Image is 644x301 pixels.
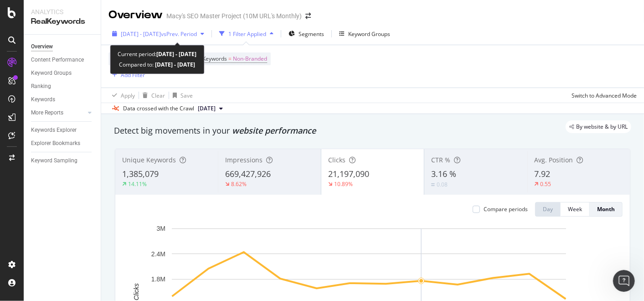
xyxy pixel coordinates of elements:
[41,145,96,152] span: Was that helpful?
[231,180,247,188] div: 8.62%
[31,125,77,135] div: Keywords Explorer
[108,7,163,23] div: Overview
[122,217,182,254] button: Help
[535,156,573,164] span: Avg. Position
[31,139,94,148] a: Explorer Bookmarks
[572,92,637,99] div: Switch to Advanced Mode
[31,55,94,65] a: Content Performance
[541,180,551,188] div: 0.55
[121,71,145,79] div: Add Filter
[31,139,80,148] div: Explorer Bookmarks
[119,60,195,70] div: Compared to:
[10,136,173,170] div: Profile image for Customer SupportWas that helpful?Customer Support•[DATE]
[19,144,37,162] img: Profile image for Customer Support
[157,15,173,31] div: Close
[19,130,164,140] div: Recent message
[169,88,193,103] button: Save
[20,240,41,246] span: Home
[18,17,61,32] img: logo
[31,156,94,166] a: Keyword Sampling
[31,108,85,118] a: More Reports
[198,104,216,113] span: 2025 Sep. 18th
[161,30,197,38] span: vs Prev. Period
[576,124,628,130] span: By website & by URL
[613,270,635,292] iframe: Intercom live chat
[61,217,121,254] button: Messages
[31,108,63,118] div: More Reports
[151,275,165,283] text: 1.8M
[228,55,232,62] span: =
[535,202,561,217] button: Day
[156,51,196,58] b: [DATE] - [DATE]
[348,30,390,38] div: Keyword Groups
[18,65,164,96] p: Hello [PERSON_NAME].
[154,61,195,69] b: [DATE] - [DATE]
[151,250,165,258] text: 2.4M
[31,55,84,65] div: Content Performance
[31,125,94,135] a: Keywords Explorer
[31,95,55,104] div: Keywords
[19,183,153,192] div: Ask a question
[122,156,176,164] span: Unique Keywords
[328,156,345,164] span: Clicks
[115,15,133,33] img: Profile image for Nathan
[121,30,161,38] span: [DATE] - [DATE]
[597,205,615,213] div: Month
[566,120,631,133] div: legacy label
[561,202,590,217] button: Week
[335,26,394,41] button: Keyword Groups
[225,156,263,164] span: Impressions
[9,175,173,210] div: Ask a questionAI Agent and team can help
[431,183,435,186] img: Equal
[228,30,266,38] div: 1 Filter Applied
[31,68,94,78] a: Keyword Groups
[108,26,208,41] button: [DATE] - [DATE]vsPrev. Period
[9,123,173,171] div: Recent messageProfile image for Customer SupportWas that helpful?Customer Support•[DATE]
[31,82,94,91] a: Ranking
[31,156,77,166] div: Keyword Sampling
[139,88,165,103] button: Clear
[568,205,582,213] div: Week
[108,69,145,80] button: Add Filter
[31,42,53,52] div: Overview
[31,95,94,104] a: Keywords
[233,52,267,65] span: Non-Branded
[76,240,107,246] span: Messages
[216,26,277,41] button: 1 Filter Applied
[543,205,553,213] div: Day
[41,153,99,163] div: Customer Support
[18,96,164,111] p: How can we help?
[31,7,93,16] div: Analytics
[31,16,93,27] div: RealKeywords
[98,15,116,33] img: Profile image for Laura
[202,55,227,62] span: Keywords
[194,103,227,114] button: [DATE]
[108,88,135,103] button: Apply
[122,168,159,179] span: 1,385,079
[328,168,369,179] span: 21,197,090
[31,42,94,52] a: Overview
[132,15,150,33] img: Profile image for Victoria
[31,68,72,78] div: Keyword Groups
[123,104,194,113] div: Data crossed with the Crawl
[128,180,147,188] div: 14.11%
[101,153,126,163] div: • [DATE]
[225,168,271,179] span: 669,427,926
[121,92,135,99] div: Apply
[144,240,159,246] span: Help
[157,225,165,232] text: 3M
[299,30,324,38] span: Segments
[535,168,551,179] span: 7.92
[484,205,528,213] div: Compare periods
[437,181,448,188] div: 0.08
[118,49,196,60] div: Current period:
[305,13,311,19] div: arrow-right-arrow-left
[285,26,328,41] button: Segments
[590,202,623,217] button: Month
[19,192,153,202] div: AI Agent and team can help
[431,168,456,179] span: 3.16 %
[166,11,302,21] div: Macy's SEO Master Project (10M URL's Monthly)
[334,180,353,188] div: 10.89%
[151,92,165,99] div: Clear
[31,82,51,91] div: Ranking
